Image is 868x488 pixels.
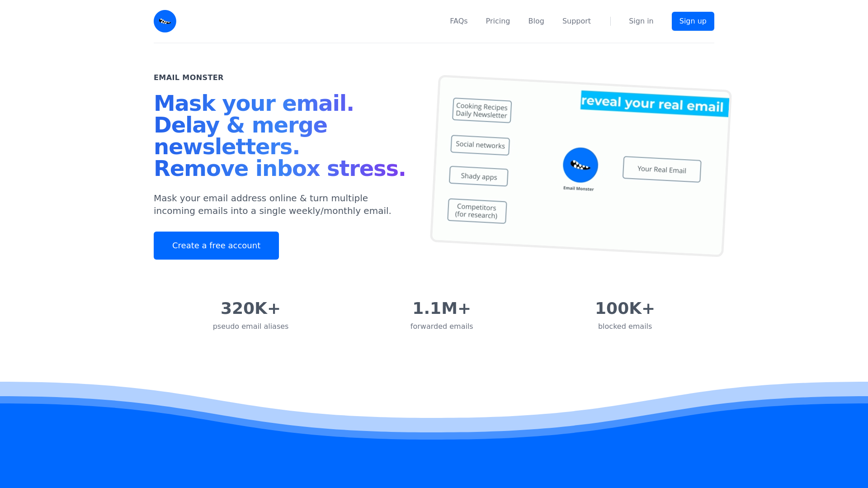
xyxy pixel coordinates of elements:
img: temp mail, free temporary mail, Temporary Email [430,75,732,257]
p: Mask your email address online & turn multiple incoming emails into a single weekly/monthly email. [154,192,412,217]
div: 320K+ [213,299,289,317]
div: blocked emails [595,321,655,332]
a: Pricing [486,16,510,27]
div: 100K+ [595,299,655,317]
div: forwarded emails [410,321,473,332]
a: Sign up [672,12,714,31]
div: 1.1M+ [410,299,473,317]
img: Email Monster [154,10,176,33]
a: Support [562,16,591,27]
a: FAQs [450,16,467,27]
h2: Email Monster [154,72,224,83]
a: Blog [528,16,544,27]
h1: Mask your email. Delay & merge newsletters. Remove inbox stress. [154,92,412,183]
a: Sign in [629,16,654,27]
a: Create a free account [154,232,279,260]
div: pseudo email aliases [213,321,289,332]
